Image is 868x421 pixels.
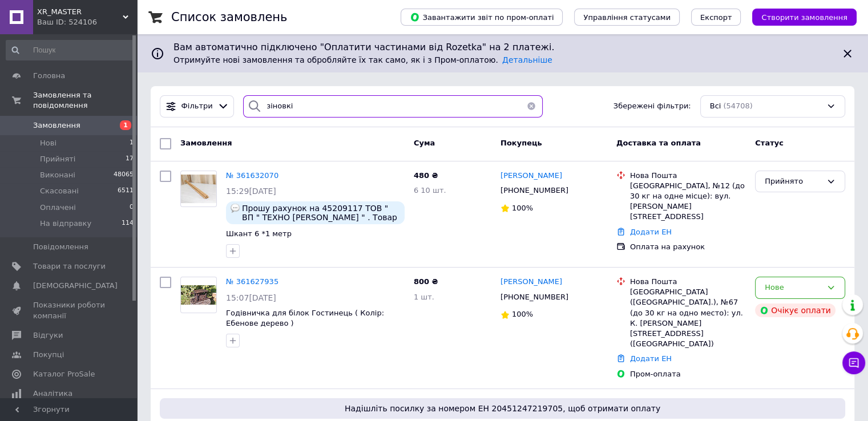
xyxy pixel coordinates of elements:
[765,282,822,294] div: Нове
[512,310,533,318] span: 100%
[173,41,831,54] span: Вам автоматично підключено "Оплатити частинами від Rozetka" на 2 платежі.
[401,9,563,26] button: Завантажити звіт по пром-оплаті
[691,9,741,26] button: Експорт
[500,139,542,147] span: Покупець
[630,242,746,252] div: Оплата на рахунок
[33,369,95,379] span: Каталог ProSale
[574,9,680,26] button: Управління статусами
[500,186,568,195] span: [PHONE_NUMBER]
[630,181,746,222] div: [GEOGRAPHIC_DATA], №12 (до 30 кг на одне місце): вул. [PERSON_NAME][STREET_ADDRESS]
[410,12,554,22] span: Завантажити звіт по пром-оплаті
[414,293,434,301] span: 1 шт.
[33,120,80,131] span: Замовлення
[414,139,435,147] span: Cума
[500,171,562,180] span: [PERSON_NAME]
[500,293,568,301] span: [PHONE_NUMBER]
[502,55,552,64] a: Детальніше
[710,101,721,112] span: Всі
[164,403,841,414] span: Надішліть посилку за номером ЕН 20451247219705, щоб отримати оплату
[414,277,438,286] span: 800 ₴
[242,204,400,222] span: Прошу рахунок на 45209117 ТОВ " ВП " ТЕХНО [PERSON_NAME] " . Товар Тернопіль 12 відділення НП [PE...
[630,287,746,349] div: [GEOGRAPHIC_DATA] ([GEOGRAPHIC_DATA].), №67 (до 30 кг на одно место): ул. К. [PERSON_NAME][STREET...
[33,281,118,291] span: [DEMOGRAPHIC_DATA]
[40,218,91,229] span: На відправку
[414,186,446,195] span: 6 10 шт.
[630,354,672,363] a: Додати ЕН
[765,176,822,188] div: Прийнято
[755,303,835,317] div: Очікує оплати
[231,204,240,213] img: :speech_balloon:
[130,138,134,148] span: 1
[583,13,671,22] span: Управління статусами
[37,17,137,27] div: Ваш ID: 524106
[755,139,784,147] span: Статус
[512,204,533,212] span: 100%
[226,187,276,196] span: 15:29[DATE]
[181,175,216,203] img: Фото товару
[226,309,384,328] a: Годівничка для білок Гостинець ( Колір: Ебенове дерево )
[616,139,701,147] span: Доставка та оплата
[40,154,75,164] span: Прийняті
[520,95,543,118] button: Очистить
[173,55,552,64] span: Отримуйте нові замовлення та обробляйте їх так само, як і з Пром-оплатою.
[700,13,732,22] span: Експорт
[130,203,134,213] span: 0
[6,40,135,60] input: Пошук
[126,154,134,164] span: 17
[180,277,217,313] a: Фото товару
[171,10,287,24] h1: Список замовлень
[40,203,76,213] span: Оплачені
[40,186,79,196] span: Скасовані
[741,13,857,21] a: Створити замовлення
[120,120,131,130] span: 1
[500,171,562,181] a: [PERSON_NAME]
[118,186,134,196] span: 6511
[842,351,865,374] button: Чат з покупцем
[122,218,134,229] span: 114
[723,102,753,110] span: (54708)
[40,138,56,148] span: Нові
[243,95,543,118] input: Пошук за номером замовлення, ПІБ покупця, номером телефону, Email, номером накладної
[761,13,847,22] span: Створити замовлення
[33,388,72,399] span: Аналітика
[613,101,691,112] span: Збережені фільтри:
[226,277,278,286] a: № 361627935
[114,170,134,180] span: 48065
[414,171,438,180] span: 480 ₴
[500,277,562,286] span: [PERSON_NAME]
[226,229,292,238] a: Шкант 6 *1 метр
[630,171,746,181] div: Нова Пошта
[40,170,75,180] span: Виконані
[37,7,123,17] span: XR_MASTER
[226,293,276,302] span: 15:07[DATE]
[33,330,63,341] span: Відгуки
[630,228,672,236] a: Додати ЕН
[33,71,65,81] span: Головна
[33,261,106,272] span: Товари та послуги
[180,139,232,147] span: Замовлення
[630,369,746,379] div: Пром-оплата
[500,277,562,288] a: [PERSON_NAME]
[752,9,857,26] button: Створити замовлення
[181,285,216,305] img: Фото товару
[180,171,217,207] a: Фото товару
[630,277,746,287] div: Нова Пошта
[181,101,213,112] span: Фільтри
[33,300,106,321] span: Показники роботи компанії
[33,90,137,111] span: Замовлення та повідомлення
[33,350,64,360] span: Покупці
[33,242,88,252] span: Повідомлення
[226,171,278,180] a: № 361632070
